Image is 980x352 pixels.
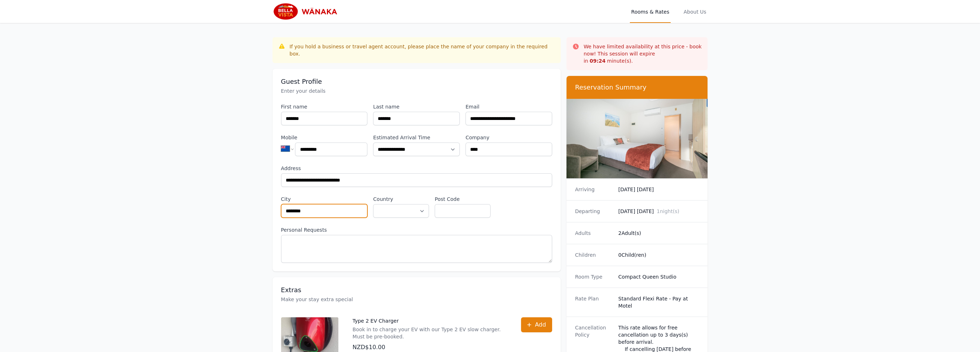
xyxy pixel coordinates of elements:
label: Email [465,103,552,110]
div: If you hold a business or travel agent account, please place the name of your company in the requ... [290,43,555,57]
p: Book in to charge your EV with our Type 2 EV slow charger. Must be pre-booked. [353,326,507,340]
p: Make your stay extra special [281,296,552,303]
label: City [281,196,368,203]
dd: 0 Child(ren) [618,251,699,259]
label: Post Code [435,196,491,203]
p: We have limited availability at this price - book now! This session will expire in minute(s). [584,43,702,64]
dt: Rate Plan [575,295,613,309]
dd: [DATE] [DATE] [618,186,699,193]
p: NZD$10.00 [353,343,507,352]
p: Type 2 EV Charger [353,317,507,324]
dt: Room Type [575,273,613,280]
dt: Children [575,251,613,259]
dd: 2 Adult(s) [618,230,699,237]
dt: Departing [575,208,613,215]
h3: Guest Profile [281,77,552,86]
label: Company [465,134,552,141]
h3: Reservation Summary [575,83,699,92]
h3: Extras [281,286,552,294]
p: Enter your details [281,87,552,95]
dd: Compact Queen Studio [618,273,699,280]
label: Address [281,165,552,172]
span: 1 night(s) [657,208,679,214]
img: Compact Queen Studio [566,99,708,178]
span: Add [535,320,546,329]
dt: Adults [575,230,613,237]
button: Add [521,317,552,332]
label: Last name [373,103,460,110]
label: Country [373,196,429,203]
dd: [DATE] [DATE] [618,208,699,215]
strong: 09 : 24 [590,58,606,64]
img: Bella Vista Wanaka [272,3,341,20]
dd: Standard Flexi Rate - Pay at Motel [618,295,699,309]
label: Estimated Arrival Time [373,134,460,141]
label: First name [281,103,368,110]
label: Personal Requests [281,226,552,233]
dt: Arriving [575,186,613,193]
label: Mobile [281,134,368,141]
